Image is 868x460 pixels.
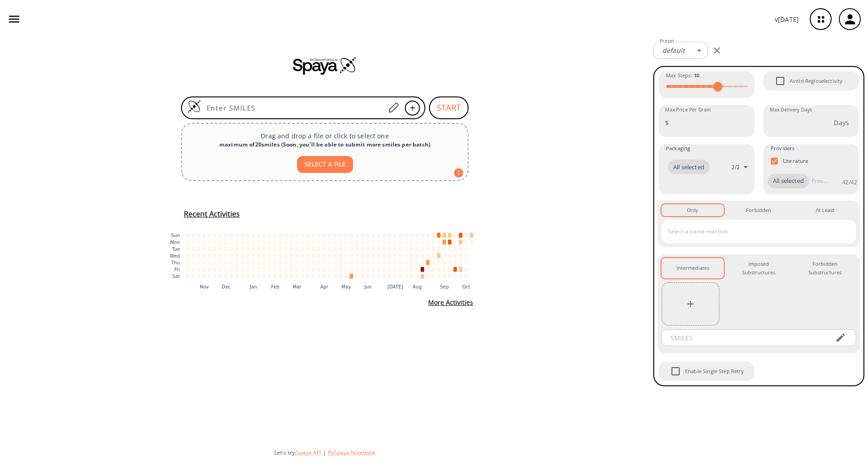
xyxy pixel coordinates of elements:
button: Spaya API [296,449,321,456]
span: Enable Single Step Retry [666,362,685,381]
text: [DATE] [388,284,404,289]
em: default [662,46,685,55]
div: Forbidden Substructures [801,260,849,277]
label: Max Delivery Days [770,106,812,113]
p: Days [834,118,849,127]
span: All selected [767,177,809,186]
span: All selected [668,163,710,172]
span: Avoid Regioselectivity [771,71,790,91]
div: At Least [816,206,834,214]
button: SELECT A FILE [297,156,353,173]
label: Preset [660,38,674,45]
img: Spaya logo [293,56,357,75]
input: Provider name [809,174,829,188]
div: Intermediates [676,264,709,272]
text: Dec [222,284,231,289]
button: PySpaya Notebook [328,449,375,456]
span: Max Steps : [666,71,699,80]
p: Literature [783,157,809,165]
span: Avoid Regioselectivity [790,77,843,85]
strong: 10 [694,72,699,79]
p: 42 / 42 [842,178,857,186]
text: Feb [271,284,279,289]
span: | [321,449,328,456]
button: Forbidden [727,204,790,216]
text: May [341,284,351,289]
p: v [DATE] [775,15,799,24]
div: maximum of 20 smiles ( Soon, you'll be able to submit more smiles per batch ) [189,141,460,149]
input: Select a name reaction [666,224,838,239]
div: Let's try: [274,449,646,456]
text: Thu [171,260,180,265]
g: x-axis tick label [200,284,470,289]
text: Sun [171,233,180,238]
span: Providers [771,144,794,152]
label: Max Price Per Gram [665,106,711,113]
g: cell [186,233,474,278]
text: Jun [364,284,372,289]
text: Jan [249,284,257,289]
div: Only [687,206,698,214]
button: Only [661,204,724,216]
h5: Recent Activities [184,209,240,219]
text: Nov [200,284,209,289]
text: Sat [172,274,180,279]
text: Aug [413,284,422,289]
text: Apr [320,284,328,289]
text: Mar [293,284,302,289]
div: Forbidden [746,206,771,214]
text: Fri [174,267,180,272]
text: Sep [440,284,449,289]
button: Recent Activities [180,207,243,222]
button: At Least [794,204,856,216]
button: Forbidden Substructures [794,258,856,278]
input: Enter SMILES [201,103,385,112]
input: SMILES [664,329,828,346]
button: Imposed Substructures [727,258,790,278]
g: y-axis tick label [170,233,180,279]
button: More Activities [424,294,477,311]
img: Logo Spaya [187,100,201,113]
button: Intermediates [661,258,724,278]
span: Enable Single Step Retry [685,367,744,375]
text: Mon [170,240,180,245]
button: START [429,96,469,119]
text: Tue [172,247,180,252]
text: Wed [170,253,180,258]
div: Imposed Substructures [735,260,782,277]
text: Oct [462,284,470,289]
p: Drag and drop a file or click to select one [189,131,460,141]
div: When Single Step Retry is enabled, if no route is found during retrosynthesis, a retry is trigger... [658,361,755,382]
span: Packaging [666,144,690,152]
p: $ [665,118,669,127]
p: 2 / 2 [732,163,740,171]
